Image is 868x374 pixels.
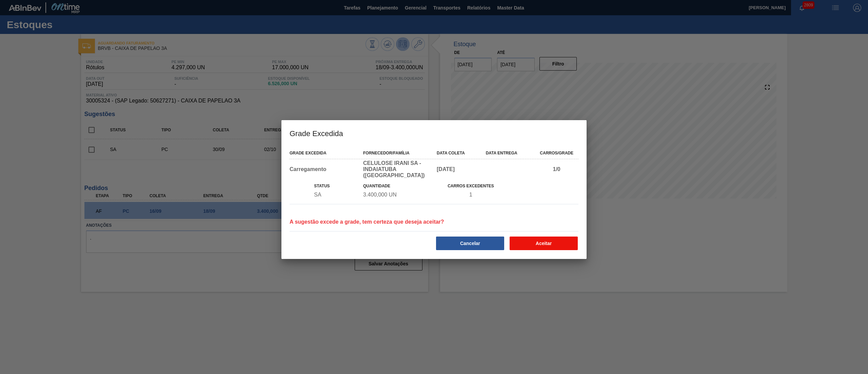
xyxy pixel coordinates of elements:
div: [DATE] [437,166,480,172]
div: Data coleta [437,149,480,157]
button: Aceitar [510,237,578,250]
div: Fornecedor/Família [363,149,431,157]
div: Carregamento [290,166,358,172]
button: Cancelar [436,237,504,250]
div: Grade Excedida [290,149,358,157]
div: Data entrega [486,149,530,157]
div: Total de Carros Na Sugestão [437,192,505,198]
div: Carros/Grade [535,149,578,157]
div: Status [314,182,358,190]
div: Quantidade [363,192,431,198]
div: Carros Excedentes [437,182,505,190]
div: Quantidade [363,182,431,190]
div: Status [314,192,358,198]
h3: Grade Excedida [281,120,587,146]
div: A sugestão excede a grade, tem certeza que deseja aceitar? [287,209,447,225]
div: 1/0 [535,166,578,172]
div: CELULOSE IRANI SA - INDAIATUBA ([GEOGRAPHIC_DATA]) [363,160,431,179]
